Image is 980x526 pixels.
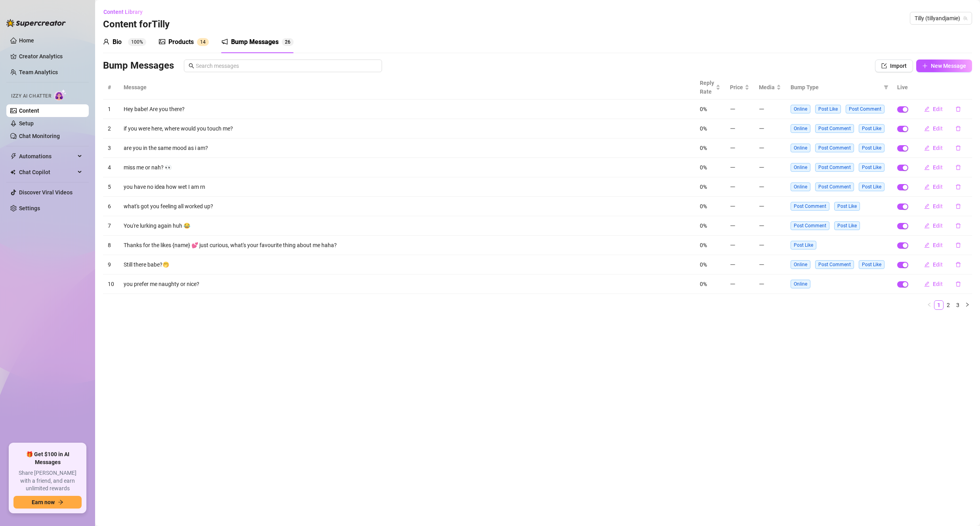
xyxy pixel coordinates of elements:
[759,242,764,248] span: minus
[168,37,194,47] div: Products
[759,126,764,131] span: minus
[922,63,928,69] span: plus
[700,281,707,287] span: 0%
[730,145,735,151] span: minus
[759,262,764,267] span: minus
[955,242,961,248] span: delete
[918,278,949,290] button: Edit
[103,197,119,216] td: 6
[730,203,735,209] span: minus
[725,75,754,100] th: Price
[815,124,854,133] span: Post Comment
[859,124,884,133] span: Post Like
[196,61,377,70] input: Search messages
[103,255,119,275] td: 9
[19,120,34,127] a: Setup
[700,145,707,151] span: 0%
[128,38,146,46] sup: 100%
[288,39,290,45] span: 6
[119,138,695,158] td: are you in the same mood as i am?
[103,236,119,255] td: 8
[103,38,109,45] span: user
[700,261,707,268] span: 0%
[884,85,888,90] span: filter
[924,106,930,112] span: edit
[955,262,961,267] span: delete
[953,300,963,310] li: 3
[846,105,884,113] span: Post Comment
[159,38,165,45] span: picture
[918,142,949,154] button: Edit
[103,275,119,294] td: 10
[791,144,810,152] span: Online
[933,242,943,248] span: Edit
[927,302,932,307] span: left
[189,63,194,69] span: search
[730,165,735,170] span: minus
[931,63,966,69] span: New Message
[955,145,961,151] span: delete
[949,219,967,232] button: delete
[791,182,810,191] span: Online
[203,39,206,45] span: 4
[231,37,279,47] div: Bump Messages
[285,39,288,45] span: 2
[103,75,119,100] th: #
[19,50,82,63] a: Creator Analytics
[949,161,967,174] button: delete
[103,60,174,72] h3: Bump Messages
[119,177,695,197] td: you have no idea how wet I am rn
[119,158,695,177] td: miss me or nah? 👀
[882,81,890,93] span: filter
[730,184,735,190] span: minus
[119,119,695,138] td: if you were here, where would you touch me?
[791,124,810,133] span: Online
[759,184,764,190] span: minus
[924,126,930,131] span: edit
[103,100,119,119] td: 1
[700,203,707,209] span: 0%
[955,223,961,228] span: delete
[949,180,967,193] button: delete
[700,164,707,171] span: 0%
[19,69,58,75] a: Team Analytics
[924,223,930,228] span: edit
[759,145,764,151] span: minus
[19,166,75,179] span: Chat Copilot
[918,258,949,271] button: Edit
[754,75,786,100] th: Media
[730,242,735,248] span: minus
[963,300,972,310] button: right
[881,63,887,69] span: import
[955,184,961,190] span: delete
[953,499,972,518] iframe: Intercom live chat
[859,260,884,269] span: Post Like
[700,223,707,229] span: 0%
[949,103,967,115] button: delete
[103,18,170,31] h3: Content for Tilly
[933,281,943,287] span: Edit
[925,300,934,310] button: left
[13,496,82,509] button: Earn nowarrow-right
[282,38,294,46] sup: 26
[918,180,949,193] button: Edit
[695,75,725,100] th: Reply Rate
[759,106,764,112] span: minus
[955,106,961,112] span: delete
[103,9,143,15] span: Content Library
[10,169,15,175] img: Chat Copilot
[933,145,943,151] span: Edit
[791,280,810,288] span: Online
[700,184,707,190] span: 0%
[730,126,735,131] span: minus
[13,469,82,493] span: Share [PERSON_NAME] with a friend, and earn unlimited rewards
[119,275,695,294] td: you prefer me naughty or nice?
[859,163,884,172] span: Post Like
[119,197,695,216] td: what's got you feeling all worked up?
[791,83,881,92] span: Bump Type
[103,119,119,138] td: 2
[113,37,122,47] div: Bio
[730,223,735,228] span: minus
[892,75,913,100] th: Live
[934,301,943,309] a: 1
